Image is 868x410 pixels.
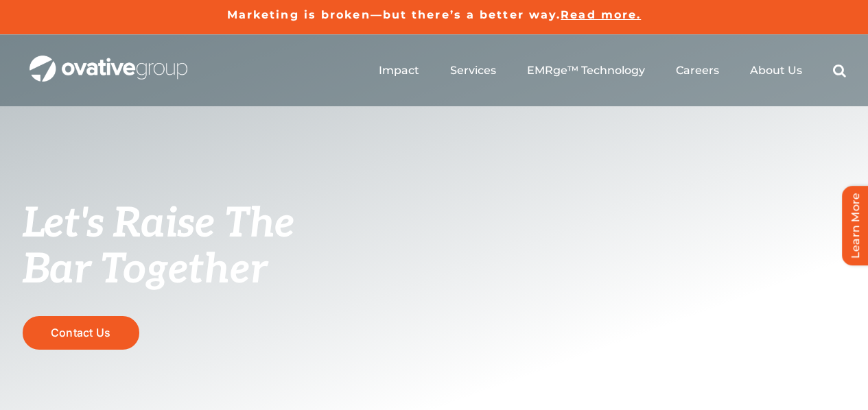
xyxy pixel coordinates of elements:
a: Search [833,64,846,77]
a: Marketing is broken—but there’s a better way. [227,8,561,21]
a: Services [450,64,496,77]
a: OG_Full_horizontal_WHT [30,54,187,67]
span: Bar Together [23,245,267,295]
a: EMRge™ Technology [527,64,645,77]
a: Careers [676,64,719,77]
a: Contact Us [23,316,139,350]
a: Impact [379,64,419,77]
a: About Us [750,64,802,77]
span: Contact Us [51,326,110,339]
nav: Menu [379,49,846,93]
a: Read more. [561,8,641,21]
span: Let's Raise The [23,200,295,249]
